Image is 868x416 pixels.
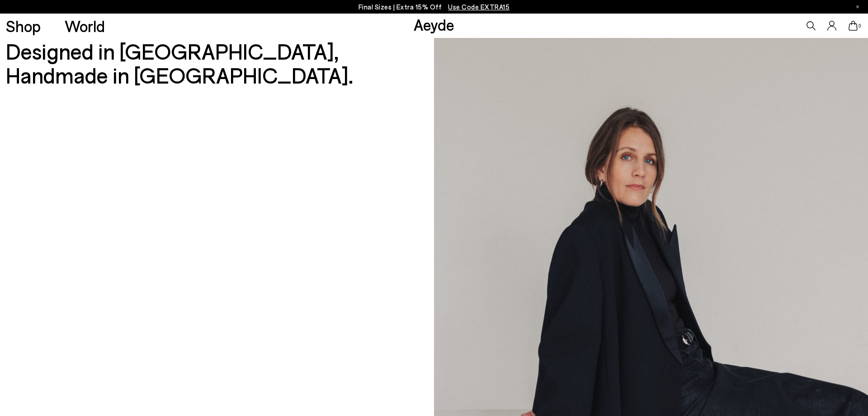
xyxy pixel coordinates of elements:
[414,15,454,34] a: Aeyde
[6,39,416,87] h2: Designed in [GEOGRAPHIC_DATA], Handmade in [GEOGRAPHIC_DATA].
[359,1,510,13] p: Final Sizes | Extra 15% Off
[849,21,858,31] a: 0
[65,18,105,34] a: World
[858,23,862,28] span: 0
[448,3,509,11] span: Navigate to /collections/ss25-final-sizes
[6,18,41,34] a: Shop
